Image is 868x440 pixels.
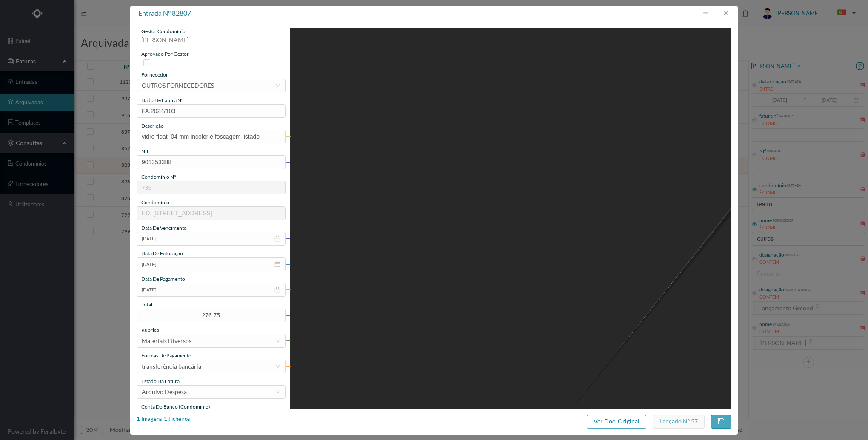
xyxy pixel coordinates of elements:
i: icon: down [275,83,280,88]
i: icon: down [275,389,280,394]
span: data de faturação [141,250,183,257]
i: icon: calendar [274,261,280,267]
span: rubrica [141,327,159,333]
div: Arquivo Despesa [142,386,187,398]
span: condomínio nº [141,174,176,180]
span: Formas de Pagamento [141,352,191,359]
span: fornecedor [141,71,168,78]
div: OUTROS FORNECEDORES [142,79,214,92]
span: NIF [141,148,150,154]
i: icon: down [275,338,280,343]
span: gestor condomínio [141,28,186,34]
button: PT [831,6,859,20]
div: 1 Imagens | 1 Ficheiros [137,415,190,423]
span: data de vencimento [141,225,187,231]
span: descrição [141,123,164,129]
span: aprovado por gestor [141,51,189,57]
span: dado de fatura nº [141,97,183,103]
span: conta do banco (condominio) [141,403,210,410]
i: icon: calendar [274,236,280,242]
div: Materiais Diversos [142,334,191,347]
span: condomínio [141,199,169,206]
button: Lançado nº 57 [653,415,705,429]
span: entrada nº 82807 [138,9,191,17]
span: data de pagamento [141,276,185,282]
div: transferência bancária [142,360,201,373]
button: Ver Doc. Original [587,415,646,429]
i: icon: down [275,364,280,369]
span: total [141,301,152,308]
div: [PERSON_NAME] [137,35,286,50]
i: icon: calendar [274,287,280,293]
span: estado da fatura [141,378,180,384]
